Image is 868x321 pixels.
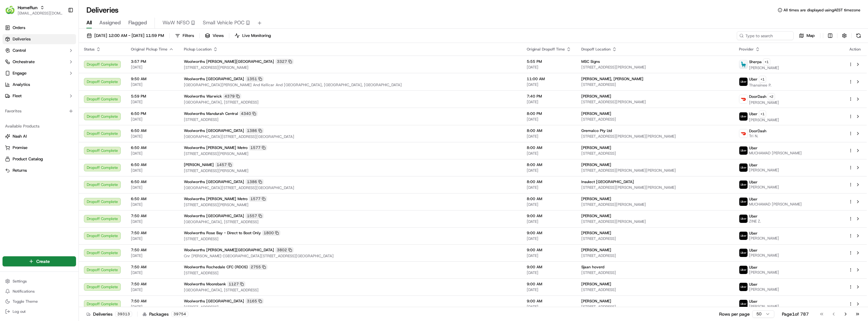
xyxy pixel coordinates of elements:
span: [PERSON_NAME] [749,100,779,105]
span: 7:50 AM [131,299,174,304]
span: Woolworths [GEOGRAPHIC_DATA] [184,128,244,133]
span: Uber [749,163,758,168]
img: doordash_logo_v2.png [739,95,748,103]
div: 1351 [245,76,264,82]
button: +1 [759,110,766,117]
span: [STREET_ADDRESS] [581,117,729,122]
img: uber-new-logo.jpeg [739,181,748,189]
img: uber-new-logo.jpeg [739,300,748,308]
span: 9:00 AM [527,265,571,270]
span: [DATE] [131,134,174,139]
div: Deliveries [86,311,132,317]
span: Views [213,33,224,39]
span: Engage [13,70,26,76]
span: Uber [749,299,758,304]
button: Orchestrate [3,57,76,67]
span: 9:50 AM [131,76,174,81]
button: Engage [3,68,76,78]
div: 4340 [239,111,258,116]
span: Orchestrate [13,59,35,65]
button: Log out [3,307,76,316]
span: Uber [749,77,758,82]
button: Control [3,45,76,56]
img: uber-new-logo.jpeg [739,283,748,291]
div: 39313 [115,311,132,317]
div: 39754 [171,311,188,317]
img: uber-new-logo.jpeg [739,266,748,274]
span: [DATE] [131,270,174,275]
span: [STREET_ADDRESS] [581,151,729,156]
span: Thansinee P. [749,83,771,88]
span: [DATE] [527,99,571,104]
button: HomeRunHomeRun[EMAIL_ADDRESS][DOMAIN_NAME] [3,3,65,18]
div: 2755 [249,264,267,270]
div: 1386 [245,179,264,185]
span: Filters [183,33,194,39]
span: Log out [13,309,26,314]
button: Fleet [3,91,76,101]
div: 3165 [245,298,264,304]
span: [STREET_ADDRESS][PERSON_NAME] [581,219,729,224]
span: [EMAIL_ADDRESS][DOMAIN_NAME] [18,11,63,16]
span: [PERSON_NAME] [749,185,779,190]
span: [DATE] [527,236,571,241]
span: Settings [13,279,27,284]
span: [GEOGRAPHIC_DATA][PERSON_NAME] And Kellicar And [GEOGRAPHIC_DATA], [GEOGRAPHIC_DATA], [GEOGRAPHIC... [184,82,517,87]
span: 7:50 AM [131,265,174,270]
span: [DATE] 12:00 AM - [DATE] 11:59 PM [94,33,164,39]
span: Uber [749,146,758,151]
div: Available Products [3,121,76,131]
span: Woolworths [GEOGRAPHIC_DATA] [184,76,244,81]
span: [DATE] [527,253,571,258]
button: Product Catalog [3,154,76,164]
span: 8:00 AM [527,179,571,184]
span: [DATE] [131,99,174,104]
a: Deliveries [3,34,76,44]
span: Uber [749,111,758,116]
span: [GEOGRAPHIC_DATA], [STREET_ADDRESS] [184,219,517,224]
span: [STREET_ADDRESS] [581,253,729,258]
button: Notifications [3,287,76,296]
img: sherpa_logo.png [739,60,748,68]
span: Deliveries [13,36,31,42]
span: [DATE] [527,82,571,87]
span: DoorDash [749,94,766,99]
span: Woolworths Rochedale CFC (RDOS) [184,265,248,270]
span: 9:00 AM [527,299,571,304]
span: [DATE] [527,151,571,156]
span: Uber [749,248,758,253]
div: Action [848,47,862,52]
div: 1557 [245,213,264,219]
span: Analytics [13,82,30,87]
a: Product Catalog [5,156,73,162]
div: 1577 [249,145,267,151]
span: 9:00 AM [527,247,571,253]
span: 5:55 PM [527,59,571,64]
span: Provider [739,47,754,52]
span: [STREET_ADDRESS] [581,287,729,292]
span: 11:00 AM [527,76,571,81]
button: +1 [763,58,770,65]
span: [PERSON_NAME] [749,168,779,173]
span: Sherpa [749,59,762,64]
span: Woolworths [PERSON_NAME] Metro [184,196,248,201]
span: [PERSON_NAME] [581,162,611,167]
img: uber-new-logo.jpeg [739,163,748,172]
span: 6:50 AM [131,196,174,201]
span: [PERSON_NAME] [581,213,611,218]
span: [PERSON_NAME] [581,247,611,253]
span: Orders [13,25,25,31]
span: Sjaan hoverd [581,265,604,270]
span: [DATE] [527,287,571,292]
span: 6:50 AM [131,145,174,150]
span: Toggle Theme [13,299,38,304]
span: Promise [13,145,27,151]
span: 7:50 AM [131,247,174,253]
div: 1386 [245,128,264,134]
span: [PERSON_NAME] [581,111,611,116]
img: uber-new-logo.jpeg [739,232,748,240]
span: Fleet [13,93,22,99]
button: [DATE] 12:00 AM - [DATE] 11:59 PM [84,31,167,40]
span: 8:00 AM [527,145,571,150]
a: Nash AI [5,134,73,139]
